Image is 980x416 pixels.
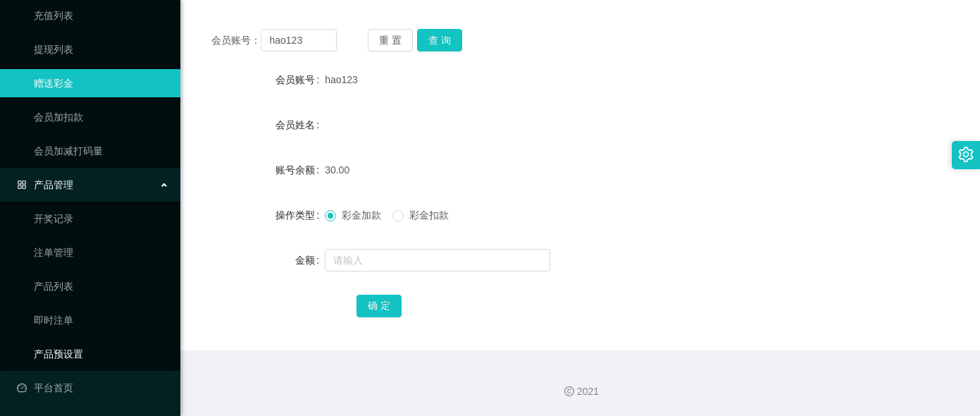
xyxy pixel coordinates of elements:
[275,119,325,130] label: 会员姓名
[34,103,169,131] a: 会员加扣款
[17,179,73,190] span: 产品管理
[34,35,169,63] a: 提现列表
[34,1,169,30] a: 充值列表
[34,306,169,334] a: 即时注单
[34,137,169,165] a: 会员加减打码量
[34,340,169,368] a: 产品预设置
[17,180,27,190] i: 图标: appstore-o
[275,209,325,221] label: 操作类型
[275,74,325,85] label: 会员账号
[261,29,336,51] input: 会员账号
[275,164,325,176] label: 账号余额
[958,147,974,162] i: 图标: setting
[34,272,169,300] a: 产品列表
[564,386,574,396] i: 图标: copyright
[325,249,550,271] input: 请输入
[34,69,169,97] a: 赠送彩金
[34,238,169,267] a: 注单管理
[404,209,454,221] span: 彩金扣款
[17,374,169,402] a: 图标: dashboard平台首页
[192,384,969,399] div: 2021
[325,164,349,176] span: 30.00
[325,74,358,85] span: hao123
[211,33,261,48] span: 会员账号：
[417,29,462,51] button: 查 询
[336,209,387,221] span: 彩金加款
[356,295,402,317] button: 确 定
[368,29,413,51] button: 重 置
[295,255,325,266] label: 金额
[34,204,169,233] a: 开奖记录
